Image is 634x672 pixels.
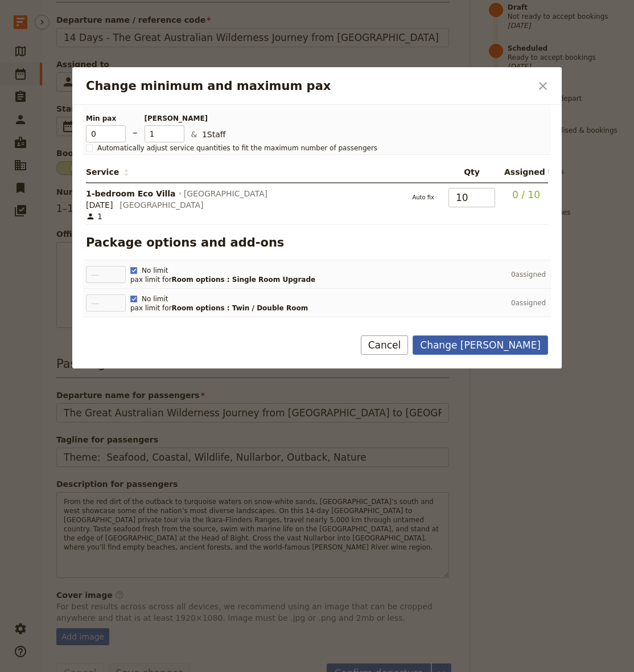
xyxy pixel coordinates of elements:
[407,190,439,205] button: Auto fix
[448,188,495,207] input: —
[97,144,377,153] span: Automatically adjust service quantities to fit the maximum number of passengers
[512,189,540,200] span: 0 / 10
[86,162,402,183] th: Service
[86,234,548,251] h2: Package options and add-ons
[145,114,184,123] span: [PERSON_NAME]
[172,304,308,312] span: Room options : Twin / Double Room
[511,270,546,279] span: 0 assigned
[500,162,548,183] th: Assigned
[511,298,546,308] span: 0 assigned
[86,266,126,283] input: —
[86,114,126,123] span: Min pax
[191,130,197,139] span: &
[142,266,168,275] span: No limit
[413,335,548,355] button: Change [PERSON_NAME]
[547,168,554,177] span: ​
[407,190,439,202] span: Auto fix
[86,77,531,95] h2: Change minimum and maximum pax
[184,188,267,199] span: [GEOGRAPHIC_DATA]
[86,166,129,178] span: Service
[86,199,113,211] span: [DATE]
[361,335,409,355] button: Cancel
[86,294,126,312] input: —
[86,188,175,199] span: 1-bedroom Eco Villa
[533,76,553,96] button: Close dialog
[444,162,500,183] th: Qty
[145,125,184,142] input: [PERSON_NAME]
[120,199,203,211] div: [GEOGRAPHIC_DATA]
[130,304,308,312] span: pax limit for
[172,276,316,284] span: Room options : Single Room Upgrade
[142,294,168,304] span: No limit
[191,129,542,142] p: 1 Staff
[86,211,102,222] span: 1
[86,125,126,142] input: Min pax
[133,125,138,142] span: –
[130,276,315,284] span: pax limit for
